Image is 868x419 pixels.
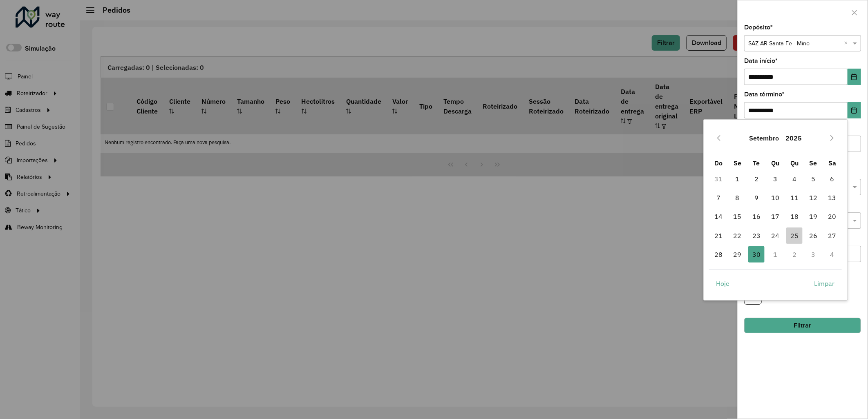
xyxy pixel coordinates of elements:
td: 21 [709,226,728,245]
td: 31 [709,169,728,188]
td: 9 [747,188,766,207]
td: 13 [823,188,842,207]
td: 7 [709,188,728,207]
button: Choose Month [746,128,782,148]
td: 3 [766,169,785,188]
span: 4 [786,171,803,187]
td: 12 [804,188,823,207]
td: 8 [728,188,747,207]
td: 17 [766,207,785,226]
span: 17 [767,208,784,225]
button: Limpar [808,276,842,292]
td: 23 [747,226,766,245]
td: 20 [823,207,842,226]
span: 8 [729,189,746,206]
span: 21 [710,227,727,244]
span: 14 [710,208,727,225]
td: 27 [823,226,842,245]
td: 4 [785,169,804,188]
button: Choose Date [848,69,861,85]
span: 25 [786,227,803,244]
span: 12 [805,189,821,206]
td: 1 [766,245,785,264]
span: 11 [786,189,803,206]
span: Clear all [844,39,851,48]
td: 5 [804,169,823,188]
span: 3 [767,171,784,187]
td: 11 [785,188,804,207]
span: 1 [729,171,746,187]
span: Do [714,159,723,167]
span: 23 [748,227,765,244]
span: Se [734,159,741,167]
label: Data término [744,89,785,99]
span: 28 [710,246,727,263]
label: Data início [744,56,778,66]
td: 14 [709,207,728,226]
span: Qu [772,159,780,167]
td: 6 [823,169,842,188]
td: 24 [766,226,785,245]
button: Choose Year [782,128,805,148]
span: 24 [767,227,784,244]
td: 22 [728,226,747,245]
span: 2 [748,171,765,187]
button: Filtrar [744,318,861,333]
button: Previous Month [712,131,725,145]
span: Te [753,159,760,167]
span: Hoje [716,279,729,288]
span: 20 [824,208,841,225]
td: 2 [747,169,766,188]
span: 29 [729,246,746,263]
td: 2 [785,245,804,264]
span: 26 [805,227,821,244]
span: 9 [748,189,765,206]
td: 15 [728,207,747,226]
td: 28 [709,245,728,264]
td: 19 [804,207,823,226]
td: 4 [823,245,842,264]
button: Next Month [825,131,839,145]
button: Choose Date [848,102,861,118]
span: Qu [790,159,799,167]
span: 27 [824,227,841,244]
span: 10 [767,189,784,206]
span: 16 [748,208,765,225]
span: 5 [805,171,821,187]
span: Se [810,159,817,167]
button: Hoje [709,276,736,292]
label: Depósito [744,22,773,32]
span: 19 [805,208,821,225]
td: 18 [785,207,804,226]
span: 15 [729,208,746,225]
span: Sa [828,159,836,167]
td: 25 [785,226,804,245]
span: 6 [824,171,841,187]
span: 7 [710,189,727,206]
td: 1 [728,169,747,188]
span: 30 [748,246,765,263]
td: 16 [747,207,766,226]
span: 13 [824,189,841,206]
span: 22 [729,227,746,244]
td: 26 [804,226,823,245]
span: 18 [786,208,803,225]
div: Choose Date [703,119,848,301]
td: 30 [747,245,766,264]
td: 10 [766,188,785,207]
span: Limpar [814,279,835,288]
td: 29 [728,245,747,264]
td: 3 [804,245,823,264]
